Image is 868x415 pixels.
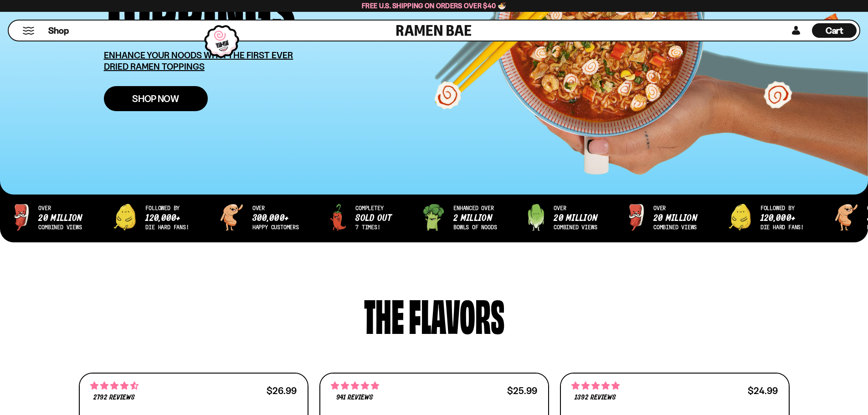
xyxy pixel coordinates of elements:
[48,25,69,37] span: Shop
[22,27,35,35] button: Mobile Menu Trigger
[48,23,69,38] a: Shop
[331,380,379,392] span: 4.75 stars
[132,94,179,103] span: Shop Now
[364,292,404,336] div: The
[575,394,616,401] span: 1392 reviews
[826,25,843,36] span: Cart
[409,292,504,336] div: flavors
[104,50,293,72] u: ENHANCE YOUR NOODS WITH THE FIRST EVER DRIED RAMEN TOPPINGS
[507,386,537,395] div: $25.99
[362,1,506,10] span: Free U.S. Shipping on Orders over $40 🍜
[812,20,857,41] a: Cart
[90,380,139,392] span: 4.68 stars
[571,380,620,392] span: 4.76 stars
[336,394,373,401] span: 941 reviews
[104,86,208,111] a: Shop Now
[93,394,134,401] span: 2792 reviews
[748,386,778,395] div: $24.99
[267,386,297,395] div: $26.99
